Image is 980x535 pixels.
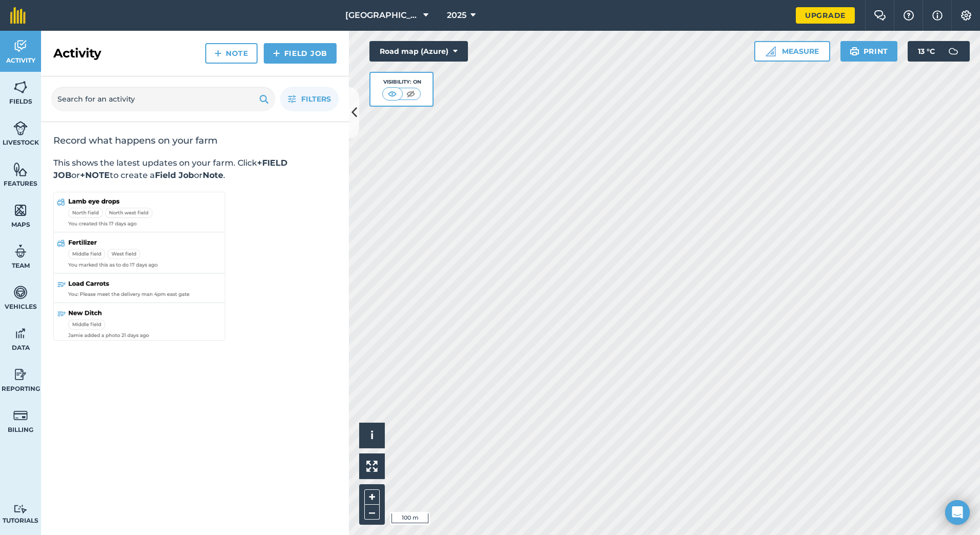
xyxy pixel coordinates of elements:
[10,7,26,24] img: fieldmargin Logo
[364,489,380,505] button: +
[386,89,399,99] img: svg+xml;base64,PHN2ZyB4bWxucz0iaHR0cDovL3d3dy53My5vcmcvMjAwMC9zdmciIHdpZHRoPSI1MCIgaGVpZ2h0PSI0MC...
[447,9,466,22] span: 2025
[13,162,28,177] img: svg+xml;base64,PHN2ZyB4bWxucz0iaHR0cDovL3d3dy53My5vcmcvMjAwMC9zdmciIHdpZHRoPSI1NiIgaGVpZ2h0PSI2MC...
[369,41,468,62] button: Road map (Azure)
[301,93,331,105] span: Filters
[364,505,380,520] button: –
[53,45,101,62] h2: Activity
[80,170,110,180] strong: +NOTE
[273,47,280,60] img: svg+xml;base64,PHN2ZyB4bWxucz0iaHR0cDovL3d3dy53My5vcmcvMjAwMC9zdmciIHdpZHRoPSIxNCIgaGVpZ2h0PSIyNC...
[874,10,886,21] img: Two speech bubbles overlapping with the left bubble in the forefront
[203,170,223,180] strong: Note
[918,41,935,62] span: 13 ° C
[155,170,194,180] strong: Field Job
[13,326,28,341] img: svg+xml;base64,PD94bWwgdmVyc2lvbj0iMS4wIiBlbmNvZGluZz0idXRmLTgiPz4KPCEtLSBHZW5lcmF0b3I6IEFkb2JlIE...
[214,47,222,60] img: svg+xml;base64,PHN2ZyB4bWxucz0iaHR0cDovL3d3dy53My5vcmcvMjAwMC9zdmciIHdpZHRoPSIxNCIgaGVpZ2h0PSIyNC...
[280,87,339,111] button: Filters
[766,46,776,56] img: Ruler icon
[359,423,385,448] button: i
[903,10,915,21] img: A question mark icon
[404,89,417,99] img: svg+xml;base64,PHN2ZyB4bWxucz0iaHR0cDovL3d3dy53My5vcmcvMjAwMC9zdmciIHdpZHRoPSI1MCIgaGVpZ2h0PSI0MC...
[366,461,378,472] img: Four arrows, one pointing top left, one top right, one bottom right and the last bottom left
[205,43,258,64] a: Note
[53,134,337,147] h2: Record what happens on your farm
[51,87,275,111] input: Search for an activity
[850,45,859,57] img: svg+xml;base64,PHN2ZyB4bWxucz0iaHR0cDovL3d3dy53My5vcmcvMjAwMC9zdmciIHdpZHRoPSIxOSIgaGVpZ2h0PSIyNC...
[13,244,28,259] img: svg+xml;base64,PD94bWwgdmVyc2lvbj0iMS4wIiBlbmNvZGluZz0idXRmLTgiPz4KPCEtLSBHZW5lcmF0b3I6IEFkb2JlIE...
[13,367,28,382] img: svg+xml;base64,PD94bWwgdmVyc2lvbj0iMS4wIiBlbmNvZGluZz0idXRmLTgiPz4KPCEtLSBHZW5lcmF0b3I6IEFkb2JlIE...
[13,408,28,423] img: svg+xml;base64,PD94bWwgdmVyc2lvbj0iMS4wIiBlbmNvZGluZz0idXRmLTgiPz4KPCEtLSBHZW5lcmF0b3I6IEFkb2JlIE...
[13,285,28,300] img: svg+xml;base64,PD94bWwgdmVyc2lvbj0iMS4wIiBlbmNvZGluZz0idXRmLTgiPz4KPCEtLSBHZW5lcmF0b3I6IEFkb2JlIE...
[840,41,898,62] button: Print
[908,41,970,62] button: 13 °C
[754,41,830,62] button: Measure
[370,429,374,442] span: i
[13,121,28,136] img: svg+xml;base64,PD94bWwgdmVyc2lvbj0iMS4wIiBlbmNvZGluZz0idXRmLTgiPz4KPCEtLSBHZW5lcmF0b3I6IEFkb2JlIE...
[53,157,337,182] p: This shows the latest updates on your farm. Click or to create a or .
[932,9,943,22] img: svg+xml;base64,PHN2ZyB4bWxucz0iaHR0cDovL3d3dy53My5vcmcvMjAwMC9zdmciIHdpZHRoPSIxNyIgaGVpZ2h0PSIxNy...
[382,78,421,86] div: Visibility: On
[13,38,28,54] img: svg+xml;base64,PD94bWwgdmVyc2lvbj0iMS4wIiBlbmNvZGluZz0idXRmLTgiPz4KPCEtLSBHZW5lcmF0b3I6IEFkb2JlIE...
[13,203,28,218] img: svg+xml;base64,PHN2ZyB4bWxucz0iaHR0cDovL3d3dy53My5vcmcvMjAwMC9zdmciIHdpZHRoPSI1NiIgaGVpZ2h0PSI2MC...
[13,504,28,514] img: svg+xml;base64,PD94bWwgdmVyc2lvbj0iMS4wIiBlbmNvZGluZz0idXRmLTgiPz4KPCEtLSBHZW5lcmF0b3I6IEFkb2JlIE...
[960,10,972,21] img: A cog icon
[13,80,28,95] img: svg+xml;base64,PHN2ZyB4bWxucz0iaHR0cDovL3d3dy53My5vcmcvMjAwMC9zdmciIHdpZHRoPSI1NiIgaGVpZ2h0PSI2MC...
[345,9,419,22] span: [GEOGRAPHIC_DATA]
[259,93,269,105] img: svg+xml;base64,PHN2ZyB4bWxucz0iaHR0cDovL3d3dy53My5vcmcvMjAwMC9zdmciIHdpZHRoPSIxOSIgaGVpZ2h0PSIyNC...
[796,7,855,24] a: Upgrade
[264,43,337,64] a: Field Job
[945,500,970,525] div: Open Intercom Messenger
[943,41,964,62] img: svg+xml;base64,PD94bWwgdmVyc2lvbj0iMS4wIiBlbmNvZGluZz0idXRmLTgiPz4KPCEtLSBHZW5lcmF0b3I6IEFkb2JlIE...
